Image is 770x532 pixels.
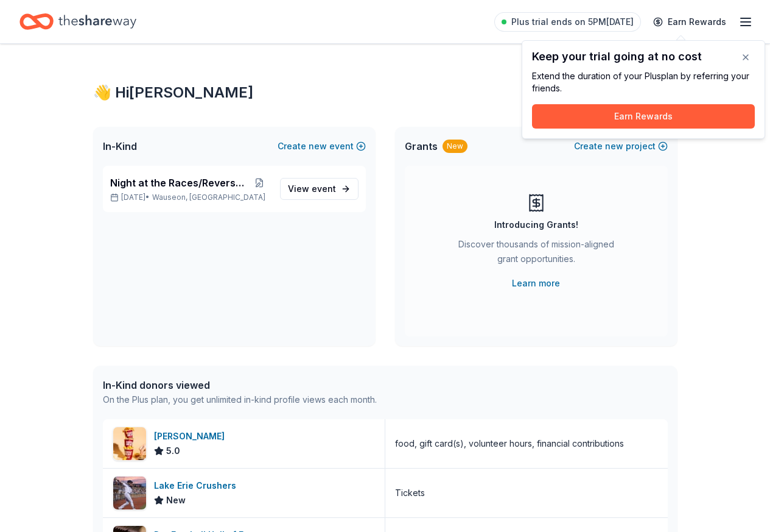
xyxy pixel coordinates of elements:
a: Earn Rewards [646,11,733,33]
div: Keep your trial going at no cost [532,51,755,63]
div: [PERSON_NAME] [154,429,229,444]
div: Lake Erie Crushers [154,478,241,493]
span: 5.0 [166,444,180,458]
img: Image for Lake Erie Crushers [113,477,146,509]
span: New [166,493,186,508]
span: Night at the Races/Reverse Raffle [110,176,250,190]
div: 👋 Hi [PERSON_NAME] [93,83,677,102]
span: Wauseon, [GEOGRAPHIC_DATA] [152,193,265,202]
button: Createnewevent [278,139,366,154]
div: Discover thousands of mission-aligned grant opportunities. [453,237,619,271]
button: Createnewproject [574,139,668,154]
div: New [443,140,467,153]
span: View [288,182,336,196]
div: In-Kind donors viewed [103,378,377,392]
a: Learn more [512,276,560,291]
span: Plus trial ends on 5PM[DATE] [511,15,634,29]
div: Introducing Grants! [494,218,578,232]
span: event [312,183,336,194]
span: In-Kind [103,139,137,154]
span: Grants [405,139,438,154]
button: Earn Rewards [532,104,755,129]
p: [DATE] • [110,193,270,202]
div: On the Plus plan, you get unlimited in-kind profile views each month. [103,392,377,407]
a: Plus trial ends on 5PM[DATE] [494,12,641,32]
div: food, gift card(s), volunteer hours, financial contributions [395,436,624,451]
div: Tickets [395,486,425,500]
span: new [605,139,623,154]
img: Image for Sheetz [113,427,146,460]
div: Extend the duration of your Plus plan by referring your friends. [532,70,755,94]
a: View event [280,178,359,200]
span: new [309,139,327,154]
a: Home [19,7,136,36]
